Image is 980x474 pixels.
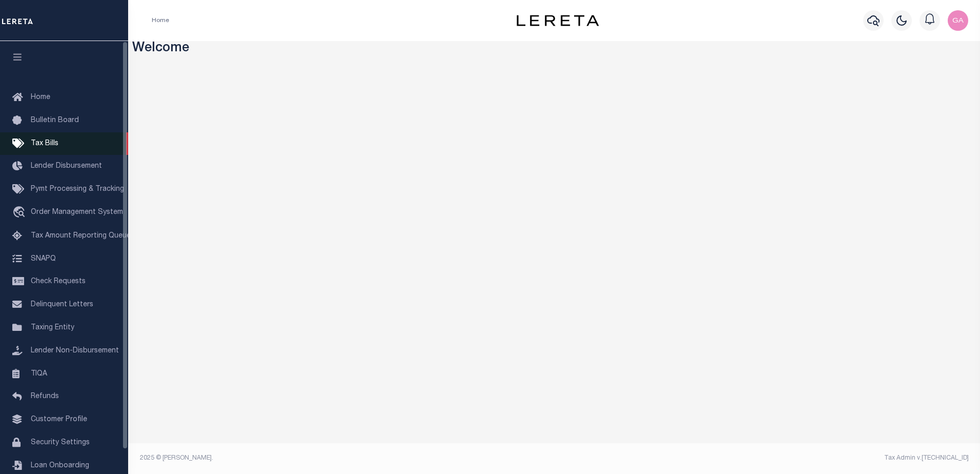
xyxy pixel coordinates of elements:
img: logo-dark.svg [517,15,599,26]
span: Lender Non-Disbursement [31,347,119,354]
span: Tax Amount Reporting Queue [31,232,131,240]
span: Customer Profile [31,416,87,423]
i: travel_explore [12,206,29,220]
h3: Welcome [132,41,976,57]
li: Home [152,16,169,25]
span: Check Requests [31,278,86,285]
span: Loan Onboarding [31,462,89,469]
span: Security Settings [31,439,90,446]
span: SNAPQ [31,255,56,262]
span: TIQA [31,370,47,377]
div: Tax Admin v.[TECHNICAL_ID] [562,453,969,463]
span: Delinquent Letters [31,301,93,308]
span: Refunds [31,393,59,400]
span: Bulletin Board [31,117,79,124]
span: Lender Disbursement [31,163,102,170]
span: Order Management System [31,209,123,216]
div: 2025 © [PERSON_NAME]. [132,453,555,463]
span: Taxing Entity [31,324,74,331]
span: Home [31,94,50,101]
img: svg+xml;base64,PHN2ZyB4bWxucz0iaHR0cDovL3d3dy53My5vcmcvMjAwMC9zdmciIHBvaW50ZXItZXZlbnRzPSJub25lIi... [948,10,968,31]
span: Pymt Processing & Tracking [31,186,124,193]
span: Tax Bills [31,140,58,147]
